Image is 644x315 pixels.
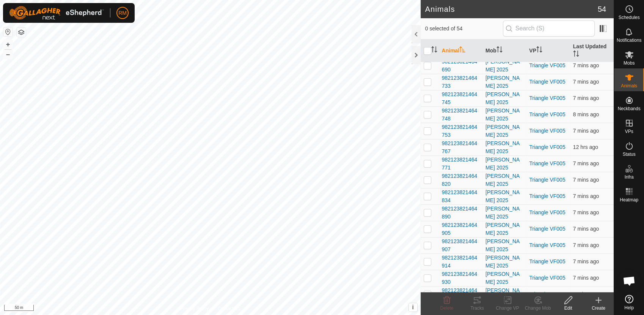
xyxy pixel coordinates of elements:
span: 26 Sept 2025, 6:35 am [573,291,599,297]
button: Reset Map [3,27,13,36]
h2: Animals [425,5,598,14]
span: 26 Sept 2025, 6:35 am [573,275,599,281]
div: [PERSON_NAME] 2025 [485,287,523,302]
span: 982123821464771 [442,156,479,172]
button: + [3,40,13,49]
span: 26 Sept 2025, 6:35 am [573,226,599,232]
div: Tracks [462,305,492,312]
a: Contact Us [218,305,240,312]
div: Open chat [618,269,641,292]
a: Triangle VF005 [529,62,565,68]
a: Triangle VF005 [529,177,565,183]
span: Animals [621,84,637,88]
th: Animal [439,40,482,62]
span: Mobs [624,61,635,65]
div: [PERSON_NAME] 2025 [485,254,523,270]
span: 26 Sept 2025, 6:35 am [573,177,599,183]
span: 25 Sept 2025, 6:35 pm [573,144,598,150]
a: Triangle VF005 [529,79,565,85]
span: 26 Sept 2025, 6:35 am [573,258,599,264]
div: [PERSON_NAME] 2025 [485,172,523,188]
span: Delete [440,306,454,311]
div: [PERSON_NAME] 2025 [485,107,523,123]
span: Notifications [617,38,641,43]
a: Triangle VF005 [529,242,565,248]
th: Mob [482,40,526,62]
div: Change VP [492,305,523,312]
span: 982123821464905 [442,221,479,237]
span: 982123821464748 [442,107,479,123]
p-sorticon: Activate to sort [431,47,437,54]
p-sorticon: Activate to sort [459,47,465,54]
span: 26 Sept 2025, 6:35 am [573,193,599,199]
a: Triangle VF005 [529,160,565,166]
p-sorticon: Activate to sort [573,52,579,58]
span: 982123821464932 [442,287,479,302]
a: Triangle VF005 [529,209,565,215]
span: 982123821464930 [442,270,479,286]
p-sorticon: Activate to sort [536,47,542,54]
a: Privacy Policy [180,305,209,312]
span: Heatmap [620,198,638,202]
a: Triangle VF005 [529,193,565,199]
span: Neckbands [617,106,640,111]
div: Edit [553,305,583,312]
button: i [409,303,417,312]
span: 26 Sept 2025, 6:35 am [573,209,599,215]
div: Create [583,305,614,312]
span: 26 Sept 2025, 6:36 am [573,128,599,134]
span: 26 Sept 2025, 6:35 am [573,111,599,117]
div: [PERSON_NAME] 2025 [485,270,523,286]
th: Last Updated [570,40,614,62]
div: [PERSON_NAME] 2025 [485,90,523,106]
a: Triangle VF005 [529,291,565,297]
span: 982123821464733 [442,74,479,90]
div: [PERSON_NAME] 2025 [485,156,523,172]
img: Gallagher Logo [9,6,104,20]
span: Schedules [618,15,639,20]
span: 982123821464820 [442,172,479,188]
div: [PERSON_NAME] 2025 [485,58,523,74]
span: Help [624,306,634,310]
span: 54 [598,3,606,15]
a: Triangle VF005 [529,226,565,232]
span: i [412,304,413,310]
div: [PERSON_NAME] 2025 [485,221,523,237]
span: 26 Sept 2025, 6:35 am [573,79,599,85]
span: 982123821464834 [442,188,479,204]
a: Triangle VF005 [529,275,565,281]
button: Map Layers [17,28,26,37]
span: 26 Sept 2025, 6:35 am [573,242,599,248]
span: 982123821464907 [442,237,479,253]
span: 26 Sept 2025, 6:35 am [573,62,599,68]
div: [PERSON_NAME] 2025 [485,123,523,139]
span: 982123821464767 [442,139,479,155]
span: 982123821464690 [442,58,479,74]
span: 982123821464745 [442,90,479,106]
div: [PERSON_NAME] 2025 [485,188,523,204]
p-sorticon: Activate to sort [496,47,503,54]
span: Infra [624,175,633,179]
a: Help [614,292,644,313]
div: [PERSON_NAME] 2025 [485,74,523,90]
div: [PERSON_NAME] 2025 [485,139,523,155]
a: Triangle VF005 [529,144,565,150]
span: Status [622,152,635,157]
div: [PERSON_NAME] 2025 [485,205,523,221]
span: VPs [625,129,633,134]
div: Change Mob [523,305,553,312]
span: 982123821464753 [442,123,479,139]
input: Search (S) [503,21,595,36]
a: Triangle VF005 [529,258,565,264]
button: – [3,50,13,59]
a: Triangle VF005 [529,128,565,134]
th: VP [526,40,570,62]
span: 26 Sept 2025, 6:35 am [573,160,599,166]
a: Triangle VF005 [529,95,565,101]
a: Triangle VF005 [529,111,565,117]
div: [PERSON_NAME] 2025 [485,237,523,253]
span: 26 Sept 2025, 6:35 am [573,95,599,101]
span: 982123821464914 [442,254,479,270]
span: 0 selected of 54 [425,25,503,33]
span: RM [118,9,127,17]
